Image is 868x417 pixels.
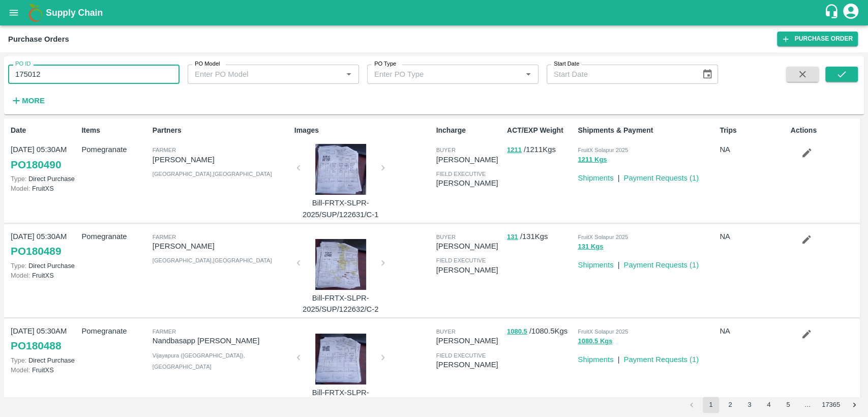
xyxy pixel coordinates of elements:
p: Nandbasapp [PERSON_NAME] [153,335,290,346]
span: [GEOGRAPHIC_DATA] , [GEOGRAPHIC_DATA] [153,171,272,177]
p: ACT/EXP Weight [507,125,574,136]
button: Go to next page [846,397,862,413]
nav: pagination navigation [682,397,864,413]
a: PO180490 [11,156,61,174]
span: Farmer [153,234,176,240]
p: Direct Purchase [11,261,77,271]
p: Images [294,125,432,136]
p: [PERSON_NAME] [436,335,502,346]
p: Shipments & Payment [578,125,715,136]
button: Go to page 3 [741,397,758,413]
span: Model: [11,366,30,374]
input: Start Date [547,65,694,84]
button: Go to page 5 [780,397,796,413]
p: Pomegranate [81,144,148,155]
label: PO Type [374,60,396,68]
a: Payment Requests (1) [623,174,699,182]
span: FruitX Solapur 2025 [578,329,628,335]
span: field executive [436,257,486,263]
label: PO ID [15,60,31,68]
button: 1211 Kgs [578,154,607,166]
button: Go to page 17365 [819,397,843,413]
p: Bill-FRTX-SLPR-2025/SUP/122642/C-8 [303,387,379,410]
p: [PERSON_NAME] [436,359,502,370]
span: Model: [11,185,30,192]
span: field executive [436,352,486,359]
p: FruitXS [11,271,77,280]
span: Type: [11,262,26,270]
label: Start Date [554,60,579,68]
p: [DATE] 05:30AM [11,231,77,242]
button: 1211 [507,144,522,156]
input: Enter PO Model [191,68,326,81]
button: Open [342,68,355,81]
div: | [613,350,619,365]
a: Shipments [578,174,613,182]
p: [PERSON_NAME] [436,241,502,252]
span: Model: [11,272,30,279]
button: Go to page 2 [722,397,738,413]
p: Bill-FRTX-SLPR-2025/SUP/122631/C-1 [303,197,379,220]
p: [PERSON_NAME] [436,264,502,276]
div: | [613,255,619,271]
span: Farmer [153,329,176,335]
span: Type: [11,175,26,183]
p: Direct Purchase [11,355,77,365]
p: / 1080.5 Kgs [507,325,574,337]
button: 131 [507,231,518,243]
div: customer-support [824,4,842,22]
strong: More [22,97,45,105]
p: Partners [153,125,290,136]
span: FruitX Solapur 2025 [578,234,628,240]
p: [DATE] 05:30AM [11,144,77,155]
span: FruitX Solapur 2025 [578,147,628,153]
p: Direct Purchase [11,174,77,184]
a: PO180488 [11,337,61,355]
span: buyer [436,329,455,335]
p: Bill-FRTX-SLPR-2025/SUP/122632/C-2 [303,292,379,315]
button: Choose date [698,65,717,84]
p: Incharge [436,125,502,136]
p: FruitXS [11,184,77,193]
p: Actions [791,125,857,136]
div: Purchase Orders [8,33,69,46]
p: [PERSON_NAME] [436,154,502,165]
p: NA [720,325,786,337]
button: page 1 [703,397,719,413]
a: Payment Requests (1) [623,261,699,269]
p: FruitXS [11,365,77,375]
a: PO180489 [11,242,61,260]
a: Supply Chain [46,6,824,20]
span: field executive [436,171,486,177]
p: Date [11,125,77,136]
a: Shipments [578,261,613,269]
a: Purchase Order [777,32,858,46]
span: Vijayapura ([GEOGRAPHIC_DATA]) , [GEOGRAPHIC_DATA] [153,352,245,370]
button: 1080.5 Kgs [578,336,612,347]
p: [PERSON_NAME] [153,154,290,165]
p: / 1211 Kgs [507,144,574,156]
label: PO Model [195,60,220,68]
img: logo [25,3,46,23]
div: account of current user [842,2,860,23]
p: Trips [720,125,786,136]
p: Pomegranate [81,231,148,242]
span: buyer [436,234,455,240]
button: More [8,92,47,109]
span: [GEOGRAPHIC_DATA] , [GEOGRAPHIC_DATA] [153,257,272,263]
button: 131 Kgs [578,241,603,253]
p: / 131 Kgs [507,231,574,243]
span: Type: [11,356,26,364]
input: Enter PO ID [8,65,179,84]
b: Supply Chain [46,8,103,18]
a: Shipments [578,355,613,364]
p: NA [720,231,786,242]
button: Go to page 4 [761,397,777,413]
div: … [799,400,816,410]
button: Open [522,68,535,81]
p: [PERSON_NAME] [436,177,502,189]
button: open drawer [2,1,25,24]
p: [PERSON_NAME] [153,241,290,252]
span: buyer [436,147,455,153]
p: [DATE] 05:30AM [11,325,77,337]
